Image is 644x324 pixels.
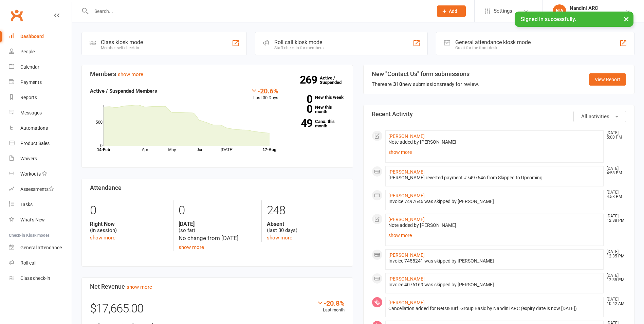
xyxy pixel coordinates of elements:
[9,151,72,166] a: Waivers
[388,282,601,288] div: Invoice 4076169 was skipped by [PERSON_NAME]
[127,284,152,290] a: show more
[20,34,44,39] div: Dashboard
[603,250,626,258] time: [DATE] 12:35 PM
[372,111,626,118] h3: Recent Activity
[620,12,632,26] button: ×
[9,166,72,182] a: Workouts
[101,46,143,50] div: Member self check-in
[388,193,425,198] a: [PERSON_NAME]
[9,197,72,212] a: Tasks
[9,240,72,255] a: General attendance kiosk mode
[267,200,345,221] div: 248
[388,169,425,175] a: [PERSON_NAME]
[20,171,41,177] div: Workouts
[388,222,601,228] div: Note added by [PERSON_NAME]
[179,221,256,234] div: (so far)
[437,5,466,17] button: Add
[89,6,428,16] input: Search...
[289,105,345,114] a: 0New this month
[20,260,36,266] div: Roll call
[20,95,37,100] div: Reports
[589,73,626,86] a: View Report
[388,133,425,139] a: [PERSON_NAME]
[388,231,601,240] a: show more
[179,244,204,250] a: show more
[372,71,479,77] h3: New "Contact Us" form submissions
[9,59,72,75] a: Calendar
[603,190,626,199] time: [DATE] 4:58 PM
[179,234,256,243] div: No change from [DATE]
[9,136,72,151] a: Product Sales
[9,75,72,90] a: Payments
[603,131,626,140] time: [DATE] 5:00 PM
[9,212,72,228] a: What's New
[90,283,345,290] h3: Net Revenue
[388,139,601,145] div: Note added by [PERSON_NAME]
[455,39,531,46] div: General attendance kiosk mode
[388,276,425,282] a: [PERSON_NAME]
[20,217,45,222] div: What's New
[20,245,62,250] div: General attendance
[9,29,72,44] a: Dashboard
[289,95,345,100] a: 0New this week
[9,90,72,105] a: Reports
[90,221,168,227] strong: Right Now
[553,4,566,18] div: NA
[388,217,425,222] a: [PERSON_NAME]
[317,299,345,307] div: -20.8%
[603,297,626,306] time: [DATE] 10:42 AM
[20,64,39,70] div: Calendar
[573,111,626,122] button: All activities
[289,119,345,128] a: 49Canx. this month
[20,125,48,131] div: Automations
[570,5,615,11] div: Nandini ARC
[90,88,157,94] strong: Active / Suspended Members
[388,300,425,305] a: [PERSON_NAME]
[90,71,345,77] h3: Members
[317,299,345,314] div: Last month
[90,221,168,234] div: (in session)
[179,200,256,221] div: 0
[388,199,601,204] div: Invoice 7497646 was skipped by [PERSON_NAME]
[455,46,531,50] div: Great for the front desk
[274,39,324,46] div: Roll call kiosk mode
[20,141,50,146] div: Product Sales
[8,7,25,24] a: Clubworx
[289,104,312,114] strong: 0
[581,113,609,120] span: All activities
[20,110,42,115] div: Messages
[20,79,42,85] div: Payments
[603,273,626,282] time: [DATE] 12:35 PM
[449,8,457,14] span: Add
[267,221,345,227] strong: Absent
[388,147,601,157] a: show more
[9,105,72,121] a: Messages
[494,3,512,19] span: Settings
[179,221,256,227] strong: [DATE]
[90,235,115,241] a: show more
[521,16,576,22] span: Signed in successfully.
[20,49,35,54] div: People
[289,94,312,104] strong: 0
[9,255,72,271] a: Roll call
[372,80,479,88] div: There are new submissions ready for review.
[90,184,345,191] h3: Attendance
[101,39,143,46] div: Class kiosk mode
[603,214,626,223] time: [DATE] 12:38 PM
[118,71,143,77] a: show more
[289,118,312,128] strong: 49
[267,221,345,234] div: (last 30 days)
[388,258,601,264] div: Invoice 7455241 was skipped by [PERSON_NAME]
[300,75,320,85] strong: 269
[20,156,37,161] div: Waivers
[9,121,72,136] a: Automations
[20,202,33,207] div: Tasks
[9,44,72,59] a: People
[20,186,54,192] div: Assessments
[603,166,626,175] time: [DATE] 4:58 PM
[251,87,278,94] div: -20.6%
[9,271,72,286] a: Class kiosk mode
[9,182,72,197] a: Assessments
[274,46,324,50] div: Staff check-in for members
[320,71,350,90] a: 269Active / Suspended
